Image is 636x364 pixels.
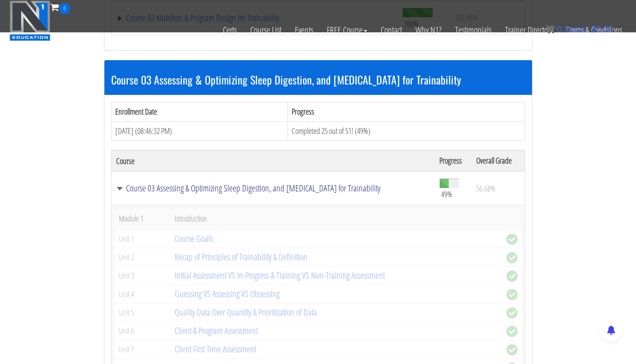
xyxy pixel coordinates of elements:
[114,285,170,303] td: Unit 4
[557,24,562,34] span: 0
[111,74,525,85] h3: Course 03 Assessing & Optimizing Sleep Digestion, and [MEDICAL_DATA] for Trainability
[114,340,170,359] td: Unit 7
[409,14,448,46] a: Why N1?
[114,208,170,230] th: Module 1
[472,172,525,205] td: 56.68%
[288,121,525,141] td: Completed 25 out of 51! (49%)
[288,14,320,46] a: Events
[170,208,502,230] th: Introduction
[114,230,170,248] td: Unit 1
[506,344,518,355] span: complete
[498,14,559,46] a: Trainer Directory
[559,14,629,46] a: Terms & Conditions
[374,14,409,46] a: Contact
[448,14,498,46] a: Testimonials
[116,184,430,193] a: Course 03 Assessing & Optimizing Sleep Digestion, and [MEDICAL_DATA] for Trainability
[175,324,258,337] a: Client & Program Assessment
[506,234,518,245] span: complete
[175,306,317,318] a: Quality Data Over Quantity & Prioritization of Data
[546,24,613,34] a: 0 items: $0.00
[288,102,525,121] th: Progress
[506,252,518,263] span: complete
[564,24,588,34] span: items:
[591,24,596,34] span: $
[506,271,518,282] span: complete
[175,288,280,300] a: Guessing VS Assessing VS Obsessing
[506,289,518,300] span: complete
[114,322,170,340] td: Unit 6
[591,24,613,34] bdi: 0.00
[441,189,452,199] span: 49%
[435,150,472,172] th: Progress
[175,232,213,244] a: Course Goals
[506,307,518,319] span: complete
[175,251,307,263] a: Recap of Principles of Trainability & Definition
[175,343,256,355] a: Client First Time Assessment
[111,150,435,172] th: Course
[175,269,385,281] a: Initial Assessment VS In-Progress & Training VS Non-Training Assessment
[472,150,525,172] th: Overall Grade
[50,1,70,13] a: 0
[114,303,170,322] td: Unit 5
[546,25,555,34] img: icon11.png
[111,102,288,121] th: Enrollment Date
[216,14,244,46] a: Certs
[9,0,50,41] img: n1-education
[114,266,170,285] td: Unit 3
[114,248,170,266] td: Unit 2
[320,14,374,46] a: FREE Course
[59,3,70,14] span: 0
[506,326,518,337] span: complete
[244,14,288,46] a: Course List
[111,121,288,141] td: [DATE] (08:46:32 PM)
